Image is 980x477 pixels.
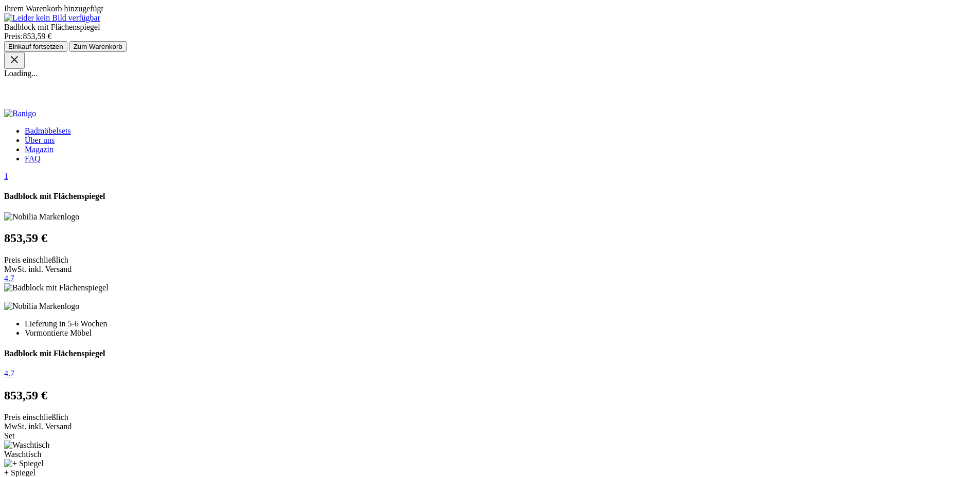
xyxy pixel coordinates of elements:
[25,154,41,163] a: FAQ
[4,192,976,201] h1: Badblock mit Flächenspiegel
[4,32,976,41] div: 853,59 €
[4,274,976,283] a: 4.7
[4,23,976,32] div: Badblock mit Flächenspiegel
[4,413,976,431] div: Preis einschließlich MwSt. inkl. Versand
[25,328,976,338] li: Vormontierte Möbel
[4,69,976,78] div: Loading...
[4,441,49,450] img: Waschtisch
[4,212,79,222] img: Nobilia Markenlogo
[25,319,976,328] li: Lieferung in 5-6 Wochen
[4,109,36,118] img: Banigo
[4,52,25,69] button: Close (Esc)
[4,41,67,52] button: Einkauf fortsetzen
[4,389,976,402] h2: 853,59 €
[69,41,127,52] button: Zum Warenkorb
[25,126,71,135] a: Badmöbelsets
[4,450,976,459] div: Waschtisch
[4,459,44,468] img: + Spiegel
[4,302,79,311] img: Nobilia Markenlogo
[4,231,976,245] h2: 853,59 €
[4,431,976,441] div: Set
[4,32,23,41] span: Preis:
[4,283,109,292] img: Badblock mit Flächenspiegel
[4,172,8,180] span: 1
[4,255,976,274] div: Preis einschließlich MwSt. inkl. Versand
[4,13,100,23] img: Leider kein Bild verfügbar
[4,369,976,378] a: 4.7
[25,145,54,154] a: Magazin
[4,349,976,358] h1: Badblock mit Flächenspiegel
[25,136,55,144] a: Über uns
[4,4,976,13] div: Ihrem Warenkorb hinzugefügt
[4,172,8,180] a: Warenkorb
